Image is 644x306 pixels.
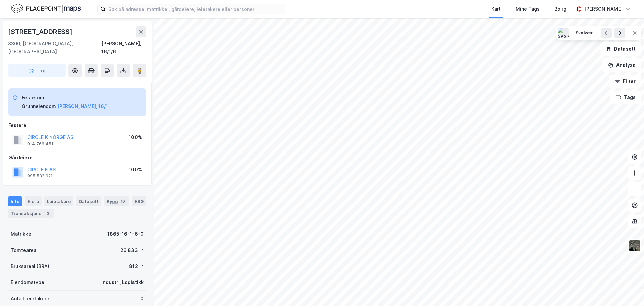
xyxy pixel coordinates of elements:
div: ESG [132,196,146,206]
div: 812 ㎡ [129,262,144,270]
img: 9k= [628,239,641,252]
div: Leietakere [44,196,73,206]
div: Bruksareal (BRA) [11,262,49,270]
div: [PERSON_NAME] [584,5,623,13]
iframe: Chat Widget [610,274,644,306]
button: Tag [8,64,66,77]
div: Grunneiendom [22,102,56,111]
div: [PERSON_NAME], 16/1/6 [101,40,146,56]
div: Mine Tags [516,5,540,13]
div: Info [8,196,22,206]
div: Matrikkel [11,230,33,238]
div: Transaksjoner [8,209,54,218]
div: [STREET_ADDRESS] [8,26,74,37]
button: [PERSON_NAME], 16/1 [57,102,108,111]
div: Festetomt [22,94,108,102]
div: 1865-16-1-6-0 [107,230,144,238]
div: 914 766 451 [27,141,53,147]
div: 26 833 ㎡ [120,246,144,254]
div: 8300, [GEOGRAPHIC_DATA], [GEOGRAPHIC_DATA] [8,40,101,56]
div: Industri, Logistikk [101,278,144,287]
div: 100% [129,133,142,141]
button: Analyse [602,58,641,72]
button: Filter [609,75,641,88]
div: 3 [45,210,51,217]
div: 100% [129,166,142,174]
div: Kontrollprogram for chat [610,274,644,306]
div: Kart [491,5,501,13]
div: Gårdeiere [8,154,146,162]
div: Svolvær [576,30,593,36]
div: Festere [8,121,146,129]
img: logo.f888ab2527a4732fd821a326f86c7f29.svg [11,3,81,15]
div: 10 [119,198,126,205]
div: Bolig [554,5,566,13]
button: Svolvær [571,28,597,38]
div: Bygg [104,196,129,206]
button: Tags [610,91,641,104]
img: Svolvær [558,28,569,38]
div: 995 532 921 [27,173,53,179]
div: Eiere [25,196,42,206]
input: Søk på adresse, matrikkel, gårdeiere, leietakere eller personer [106,4,285,14]
div: Eiendomstype [11,278,44,287]
div: Datasett [76,196,101,206]
div: Tomteareal [11,246,38,254]
div: 0 [140,295,144,303]
button: Datasett [600,42,641,56]
div: Antall leietakere [11,295,49,303]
